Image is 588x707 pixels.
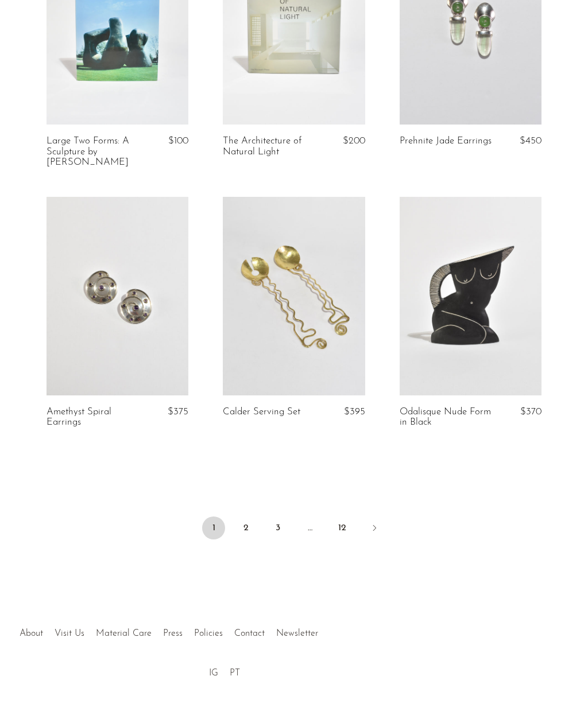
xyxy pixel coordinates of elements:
span: $100 [168,136,188,146]
a: Visit Us [55,629,84,638]
a: Next [363,516,386,542]
ul: Social Medias [203,659,246,681]
a: Press [163,629,183,638]
a: 2 [234,516,257,539]
a: Prehnite Jade Earrings [400,136,492,146]
span: $375 [168,407,188,417]
a: Large Two Forms: A Sculpture by [PERSON_NAME] [47,136,139,168]
span: 1 [202,516,225,539]
a: Material Care [96,629,152,638]
ul: Quick links [14,620,324,642]
a: IG [209,669,218,678]
span: $395 [344,407,365,417]
span: $370 [520,407,541,417]
span: $200 [343,136,365,146]
a: Amethyst Spiral Earrings [47,407,139,428]
a: Policies [194,629,223,638]
a: The Architecture of Natural Light [223,136,315,157]
a: Contact [234,629,265,638]
a: Odalisque Nude Form in Black [400,407,492,428]
a: PT [230,669,240,678]
a: Calder Serving Set [223,407,300,417]
a: 3 [266,516,289,539]
span: $450 [520,136,541,146]
span: … [299,516,322,539]
a: About [20,629,43,638]
a: 12 [331,516,354,539]
a: Newsletter [276,629,318,638]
